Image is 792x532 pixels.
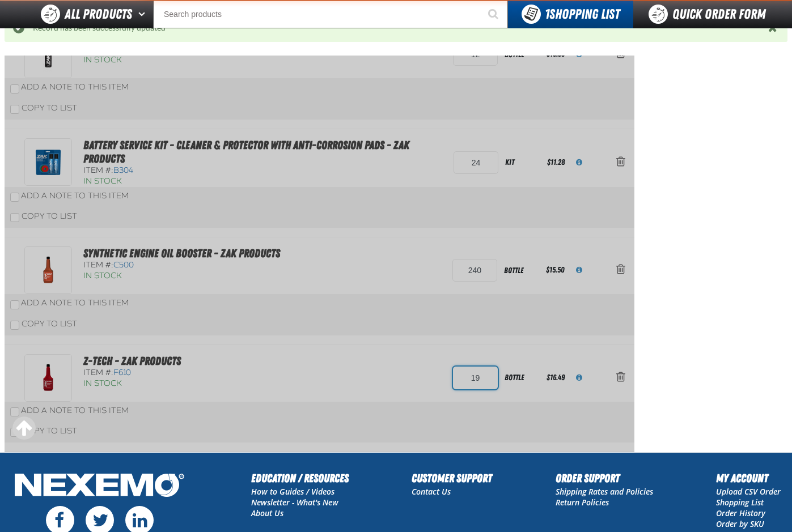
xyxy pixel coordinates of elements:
strong: 1 [545,6,549,22]
a: About Us [251,508,283,518]
a: Newsletter - What's New [251,497,338,508]
h2: My Account [716,470,781,487]
a: Return Policies [556,497,609,508]
span: All Products [65,4,132,24]
a: How to Guides / Videos [251,486,334,497]
h2: Education / Resources [251,470,349,487]
img: Nexemo Logo [11,470,188,503]
a: Shipping Rates and Policies [556,486,653,497]
div: Scroll to the top [11,416,36,441]
a: Order by SKU [716,518,764,529]
a: Contact Us [412,486,451,497]
h2: Customer Support [412,470,492,487]
a: Upload CSV Order [716,486,781,497]
span: Shopping List [545,6,620,22]
h2: Order Support [556,470,653,487]
a: Order History [716,508,765,518]
a: Shopping List [716,497,764,508]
